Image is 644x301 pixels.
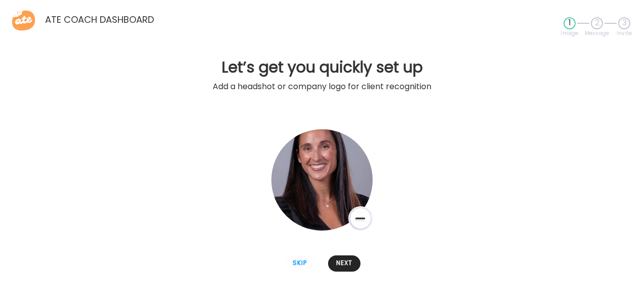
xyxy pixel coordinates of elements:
div: Image [556,29,583,37]
section: Add a headshot or company logo for client recognition [8,81,636,93]
div: 1 [563,17,576,29]
span: Ate Coach Dashboard [37,8,155,29]
div: 2 [591,17,603,29]
div: Next [328,255,360,272]
div: Invite [611,29,638,37]
div: Message [583,29,611,37]
div: 3 [618,17,630,29]
img: 9k= [271,129,373,231]
div: Skip [284,254,316,271]
h1: Let’s get you quickly set up [8,58,636,77]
